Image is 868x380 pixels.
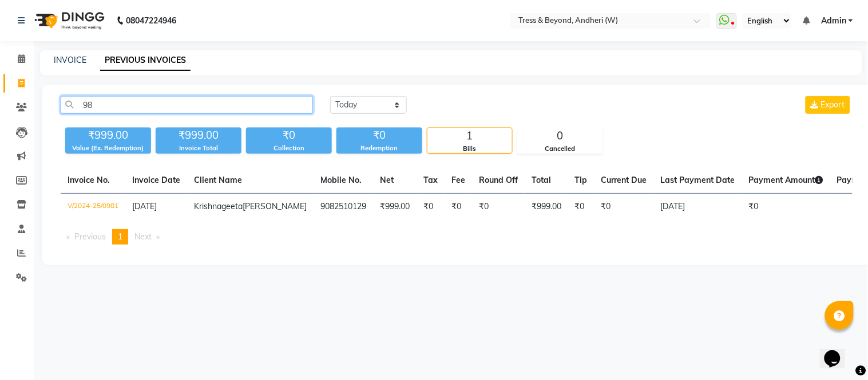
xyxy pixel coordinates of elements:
span: Tip [575,175,588,185]
span: Invoice Date [132,175,180,185]
td: ₹0 [594,194,654,221]
span: 1 [118,231,122,242]
nav: Pagination [61,229,853,245]
span: Total [532,175,551,185]
span: [DATE] [132,201,157,211]
div: 1 [427,128,512,144]
iframe: chat widget [820,334,857,369]
span: Mobile No. [320,175,362,185]
td: ₹0 [568,194,594,221]
button: Export [806,96,850,114]
span: Current Due [601,175,647,185]
span: Last Payment Date [661,175,735,185]
td: V/2024-25/0981 [61,194,125,221]
div: Value (Ex. Redemption) [65,143,151,153]
div: Redemption [336,143,422,153]
td: ₹0 [445,194,472,221]
td: ₹0 [742,194,830,221]
b: 08047224946 [126,5,176,37]
div: ₹999.00 [65,127,151,143]
img: logo [29,5,108,37]
div: ₹999.00 [156,127,241,143]
span: Client Name [194,175,242,185]
a: INVOICE [54,55,86,65]
td: ₹0 [472,194,525,221]
div: 0 [518,128,603,144]
a: PREVIOUS INVOICES [100,50,191,71]
span: Krishnageeta [194,201,243,211]
span: Next [134,231,152,242]
td: [DATE] [654,194,742,221]
span: Export [821,99,845,110]
span: Tax [423,175,438,185]
td: ₹999.00 [373,194,417,221]
input: Search by Name/Mobile/Email/Invoice No [61,96,313,114]
span: [PERSON_NAME] [243,201,307,211]
span: Invoice No. [68,175,110,185]
div: ₹0 [246,127,332,143]
td: 9082510129 [314,194,373,221]
span: Payment Amount [749,175,823,185]
span: Net [380,175,394,185]
span: Admin [821,15,846,27]
td: ₹999.00 [525,194,568,221]
div: Collection [246,143,332,153]
div: Bills [427,144,512,154]
span: Fee [451,175,465,185]
div: Cancelled [518,144,603,154]
div: ₹0 [336,127,422,143]
div: Invoice Total [156,143,241,153]
span: Round Off [479,175,518,185]
td: ₹0 [417,194,445,221]
span: Previous [74,231,106,242]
